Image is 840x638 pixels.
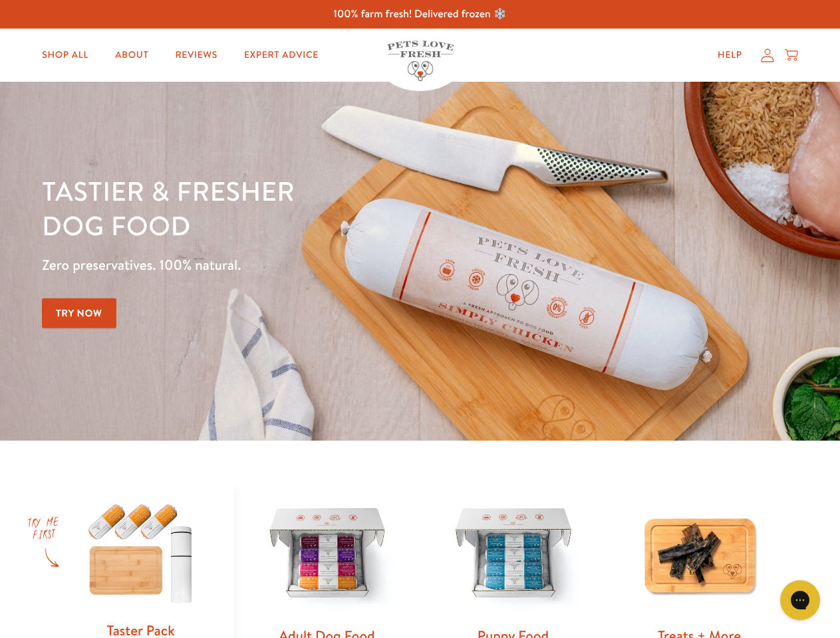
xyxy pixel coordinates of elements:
[31,42,99,68] a: Shop All
[164,42,227,68] a: Reviews
[42,253,546,277] p: Zero preservatives. 100% natural.
[104,42,159,68] a: About
[42,173,546,243] h1: Tastier & fresher dog food
[773,576,827,625] iframe: Gorgias live chat messenger
[387,41,454,81] img: Pets Love Fresh
[707,42,753,68] a: Help
[233,42,329,68] a: Expert Advice
[42,298,116,328] a: Try Now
